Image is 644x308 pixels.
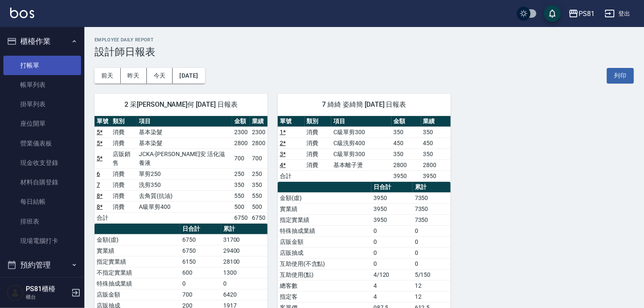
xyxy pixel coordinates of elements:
[137,168,232,179] td: 單剪250
[180,256,221,267] td: 6150
[392,149,421,159] td: 350
[278,280,371,291] td: 總客數
[221,224,268,235] th: 累計
[392,159,421,170] td: 2800
[3,134,81,153] a: 營業儀表板
[421,170,451,181] td: 3950
[3,30,81,52] button: 櫃檯作業
[278,258,371,269] td: 互助使用(不含點)
[3,231,81,251] a: 現場電腦打卡
[331,116,391,127] th: 項目
[278,203,371,214] td: 實業績
[95,37,634,43] h2: Employee Daily Report
[278,247,371,258] td: 店販抽成
[579,8,595,19] div: PS81
[232,212,250,223] td: 6750
[97,181,100,188] a: 7
[278,225,371,236] td: 特殊抽成業績
[371,258,413,269] td: 0
[392,170,421,181] td: 3950
[371,214,413,225] td: 3950
[607,68,634,84] button: 列印
[26,293,69,301] p: 櫃台
[413,236,451,247] td: 0
[413,258,451,269] td: 0
[305,159,332,170] td: 消費
[111,201,137,212] td: 消費
[278,269,371,280] td: 互助使用(點)
[413,182,451,193] th: 累計
[421,138,451,149] td: 450
[111,138,137,149] td: 消費
[3,75,81,95] a: 帳單列表
[305,116,332,127] th: 類別
[180,234,221,245] td: 6750
[278,192,371,203] td: 金額(虛)
[305,138,332,149] td: 消費
[278,236,371,247] td: 店販金額
[232,201,250,212] td: 500
[250,168,268,179] td: 250
[392,116,421,127] th: 金額
[371,280,413,291] td: 4
[3,95,81,114] a: 掛單列表
[111,149,137,168] td: 店販銷售
[3,276,81,298] button: 報表及分析
[95,212,111,223] td: 合計
[10,8,34,18] img: Logo
[421,159,451,170] td: 2800
[305,127,332,138] td: 消費
[250,190,268,201] td: 550
[95,234,180,245] td: 金額(虛)
[173,68,205,84] button: [DATE]
[250,127,268,138] td: 2300
[221,256,268,267] td: 28100
[111,168,137,179] td: 消費
[111,116,137,127] th: 類別
[3,153,81,173] a: 現金收支登錄
[95,116,268,224] table: a dense table
[371,182,413,193] th: 日合計
[3,114,81,133] a: 座位開單
[95,245,180,256] td: 實業績
[137,190,232,201] td: 去角質(抗油)
[232,138,250,149] td: 2800
[95,256,180,267] td: 指定實業績
[413,291,451,302] td: 12
[111,190,137,201] td: 消費
[137,138,232,149] td: 基本染髮
[421,116,451,127] th: 業績
[221,267,268,278] td: 1300
[105,100,257,109] span: 2 采[PERSON_NAME]何 [DATE] 日報表
[221,278,268,289] td: 0
[413,203,451,214] td: 7350
[250,149,268,168] td: 700
[221,289,268,300] td: 6420
[278,291,371,302] td: 指定客
[421,127,451,138] td: 350
[371,291,413,302] td: 4
[413,225,451,236] td: 0
[421,149,451,159] td: 350
[137,149,232,168] td: JCKA-[PERSON_NAME]安 活化滋養液
[232,168,250,179] td: 250
[371,269,413,280] td: 4/120
[544,5,561,22] button: save
[97,170,100,177] a: 6
[95,116,111,127] th: 單號
[26,285,69,293] h5: PS81櫃檯
[565,5,598,22] button: PS81
[371,203,413,214] td: 3950
[413,280,451,291] td: 12
[278,214,371,225] td: 指定實業績
[7,284,24,301] img: Person
[331,159,391,170] td: 基本離子燙
[250,201,268,212] td: 500
[3,173,81,192] a: 材料自購登錄
[137,201,232,212] td: A級單剪400
[95,289,180,300] td: 店販金額
[147,68,173,84] button: 今天
[95,68,121,84] button: 前天
[95,46,634,58] h3: 設計師日報表
[232,116,250,127] th: 金額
